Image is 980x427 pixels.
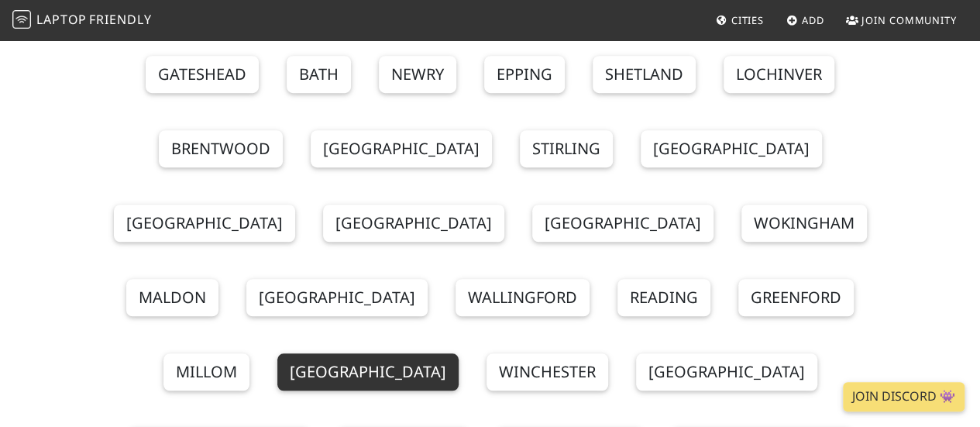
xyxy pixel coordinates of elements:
span: Friendly [89,11,151,28]
a: Cities [710,6,770,34]
a: Join Discord 👾 [843,382,965,412]
span: Cities [731,13,764,27]
a: Newry [379,56,456,93]
span: Add [802,13,824,27]
a: [GEOGRAPHIC_DATA] [311,130,492,167]
a: Gateshead [146,56,259,93]
a: Wallingford [456,279,590,316]
a: Bath [287,56,351,93]
a: [GEOGRAPHIC_DATA] [636,353,817,391]
a: [GEOGRAPHIC_DATA] [323,205,504,242]
span: Join Community [861,13,957,27]
span: Laptop [36,11,87,28]
a: Greenford [738,279,854,316]
a: [GEOGRAPHIC_DATA] [641,130,822,167]
a: Reading [617,279,710,316]
img: LaptopFriendly [12,10,31,29]
a: Wokingham [741,205,867,242]
a: Shetland [593,56,696,93]
a: Millom [163,353,249,391]
a: Epping [484,56,565,93]
a: Join Community [840,6,963,34]
a: Add [780,6,830,34]
a: Stirling [520,130,613,167]
a: Lochinver [724,56,834,93]
a: Winchester [487,353,608,391]
a: LaptopFriendly LaptopFriendly [12,7,152,34]
a: Maldon [126,279,218,316]
a: [GEOGRAPHIC_DATA] [114,205,295,242]
a: [GEOGRAPHIC_DATA] [246,279,428,316]
a: [GEOGRAPHIC_DATA] [532,205,714,242]
a: [GEOGRAPHIC_DATA] [277,353,459,391]
a: Brentwood [159,130,283,167]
